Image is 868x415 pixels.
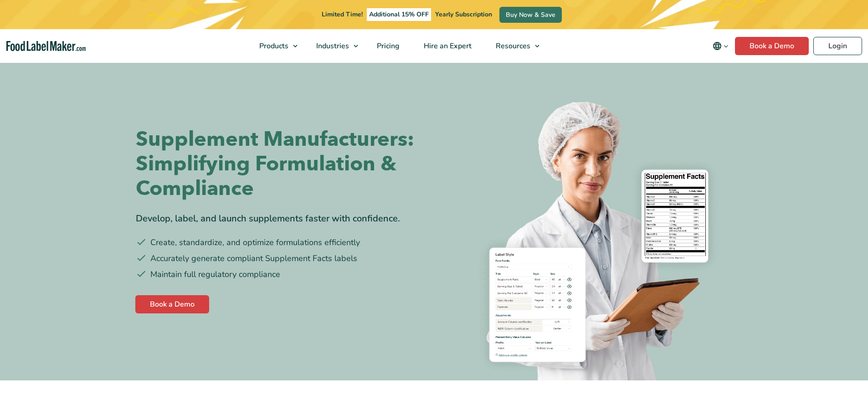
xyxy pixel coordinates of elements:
[499,7,562,23] a: Buy Now & Save
[304,29,363,63] a: Industries
[313,41,350,51] span: Industries
[374,41,401,51] span: Pricing
[322,10,363,19] span: Limited Time!
[247,29,302,63] a: Products
[136,127,427,201] h1: Supplement Manufacturers: Simplifying Formulation & Compliance
[435,10,492,19] span: Yearly Subscription
[421,41,473,51] span: Hire an Expert
[412,29,482,63] a: Hire an Expert
[6,41,86,51] a: Food Label Maker homepage
[136,236,427,249] li: Create, standardize, and optimize formulations efficiently
[257,41,289,51] span: Products
[136,212,427,225] div: Develop, label, and launch supplements faster with confidence.
[735,37,809,55] a: Book a Demo
[813,37,862,55] a: Login
[493,41,531,51] span: Resources
[365,29,410,63] a: Pricing
[135,295,209,313] a: Book a Demo
[136,268,427,281] li: Maintain full regulatory compliance
[706,37,735,55] button: Change language
[136,252,427,265] li: Accurately generate compliant Supplement Facts labels
[367,8,431,21] span: Additional 15% OFF
[484,29,544,63] a: Resources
